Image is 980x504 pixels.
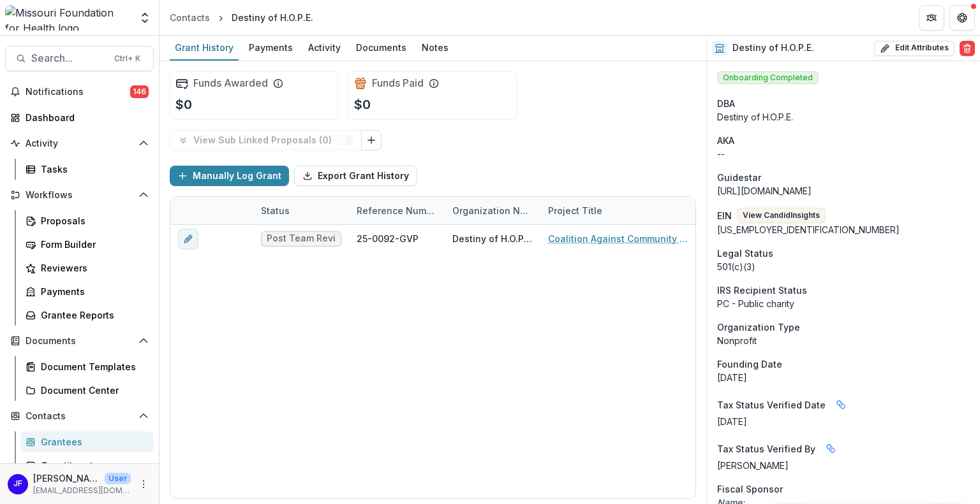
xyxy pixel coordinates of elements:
div: Contacts [170,11,210,24]
a: Form Builder [20,234,154,255]
p: [PERSON_NAME] [33,472,100,485]
a: Notes [417,36,454,61]
button: Open Documents [5,331,154,351]
span: Fiscal Sponsor [717,482,783,496]
span: Workflows [26,190,133,201]
div: Destiny of H.O.P.E. [452,232,533,245]
p: View Sub Linked Proposals ( 0 ) [193,135,337,146]
div: Reference Number [349,197,445,224]
div: Project Title [540,197,700,224]
button: Get Help [949,5,975,31]
div: [US_EMPLOYER_IDENTIFICATION_NUMBER] [717,223,970,236]
div: Payments [41,285,144,298]
div: Jean Freeman-Crawford [13,480,22,488]
button: Open Activity [5,133,154,154]
div: Status [253,197,349,224]
p: User [105,473,131,484]
span: IRS Recipient Status [717,284,807,297]
span: Legal Status [717,247,773,260]
p: [EMAIL_ADDRESS][DOMAIN_NAME] [33,485,131,496]
div: Destiny of H.O.P.E. [232,11,313,24]
span: DBA [717,97,735,110]
div: Form Builder [41,238,144,251]
div: Proposals [41,214,144,227]
a: Payments [20,281,154,302]
span: Tax Status Verified Date [717,398,826,412]
button: Linked binding [820,438,841,459]
span: Documents [26,336,133,347]
span: 146 [130,85,149,98]
p: [DATE] [717,415,970,428]
span: Contacts [26,411,133,422]
div: Document Center [41,384,144,397]
div: Destiny of H.O.P.E. [717,110,970,124]
button: More [136,477,151,492]
button: Linked binding [831,394,851,415]
div: Documents [351,38,412,57]
a: Grantees [20,431,154,452]
button: Open Workflows [5,185,154,205]
a: Contacts [165,8,215,27]
button: Search... [5,46,154,71]
span: Search... [31,52,107,64]
div: [DATE] [717,371,970,384]
h2: Funds Awarded [193,77,268,89]
a: Documents [351,36,412,61]
p: $0 [175,95,192,114]
button: Delete [960,41,975,56]
button: View CandidInsights [737,208,826,223]
div: Reference Number [349,204,445,217]
img: Missouri Foundation for Health logo [5,5,131,31]
button: Export Grant History [294,166,417,186]
span: Organization Type [717,320,800,334]
div: Organization Name [445,197,540,224]
div: Grantee Reports [41,308,144,322]
div: Ctrl + K [112,52,143,66]
a: Tasks [20,159,154,180]
div: Reviewers [41,261,144,275]
span: Guidestar [717,171,761,184]
div: Grant History [170,38,239,57]
div: Activity [303,38,346,57]
button: Partners [919,5,944,31]
span: Tax Status Verified By [717,442,815,456]
a: Dashboard [5,107,154,128]
div: Project Title [540,204,610,217]
a: Reviewers [20,257,154,278]
a: Payments [244,36,298,61]
div: Organization Name [445,204,540,217]
div: Constituents [41,459,144,472]
div: 501(c)(3) [717,260,970,273]
a: Constituents [20,455,154,476]
a: Proposals [20,210,154,231]
div: Status [253,204,297,217]
p: $0 [354,95,371,114]
div: Dashboard [26,111,144,124]
span: Notifications [26,87,130,97]
div: 25-0092-GVP [357,232,419,245]
nav: breadcrumb [165,8,318,27]
div: Payments [244,38,298,57]
a: Grant History [170,36,239,61]
div: Tasks [41,162,144,176]
h2: Funds Paid [372,77,424,89]
button: edit [178,229,198,249]
a: Activity [303,36,346,61]
p: Nonprofit [717,334,970,347]
button: Open entity switcher [136,5,154,31]
div: [URL][DOMAIN_NAME] [717,184,970,198]
span: Founding Date [717,357,782,371]
p: -- [717,147,970,161]
div: Notes [417,38,454,57]
button: Manually Log Grant [170,166,289,186]
button: View Sub Linked Proposals (0) [170,130,362,150]
button: Open Contacts [5,406,154,426]
a: Document Templates [20,356,154,377]
button: Edit Attributes [874,41,954,56]
div: Document Templates [41,360,144,373]
a: Document Center [20,380,154,401]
